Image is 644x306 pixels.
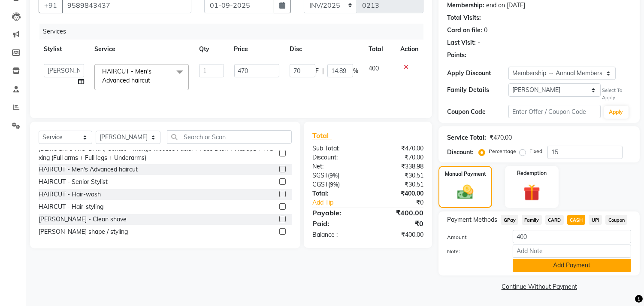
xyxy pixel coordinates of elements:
th: Total [363,40,395,59]
div: [DEMOGRAPHIC_DATA] Combo - Mango Mousse Facial + Face Dtan + Hairspa + Waxing (Full arms + Full l... [39,144,276,162]
div: Services [39,24,430,40]
div: ₹70.00 [368,153,430,162]
div: ( ) [306,171,368,180]
div: ₹338.98 [368,162,430,171]
div: HAIRCUT - Hair-styling [39,202,103,211]
div: ₹0 [368,218,430,229]
span: Family [522,215,542,225]
div: end on [DATE] [486,1,525,10]
div: Select To Apply [602,87,631,101]
div: Apply Discount [447,69,508,78]
span: 400 [369,64,379,72]
th: Action [395,40,423,59]
input: Search or Scan [167,130,292,144]
div: Service Total: [447,133,486,142]
span: GPay [501,215,518,225]
div: ₹400.00 [368,189,430,198]
span: % [353,67,358,76]
label: Redemption [517,169,547,177]
img: _cash.svg [452,183,478,202]
div: 0 [484,26,487,35]
span: SGST [312,171,328,179]
span: Payment Methods [447,215,497,224]
th: Service [89,40,194,59]
div: Sub Total: [306,144,368,153]
div: Net: [306,162,368,171]
th: Price [229,40,284,59]
div: Payable: [306,208,368,218]
div: Card on file: [447,26,482,35]
div: Total: [306,189,368,198]
div: Discount: [306,153,368,162]
div: ₹30.51 [368,180,430,189]
label: Note: [441,248,506,255]
th: Qty [194,40,229,59]
label: Amount: [441,233,506,241]
label: Percentage [489,147,516,155]
span: Coupon [605,215,627,225]
span: 9% [330,181,338,188]
div: [PERSON_NAME] shape / styling [39,227,128,236]
th: Disc [284,40,363,59]
div: Points: [447,51,466,60]
span: 9% [330,172,338,179]
span: CARD [545,215,564,225]
div: ₹400.00 [368,208,430,218]
span: | [322,67,324,76]
div: ₹400.00 [368,230,430,239]
div: ₹30.51 [368,171,430,180]
div: ₹470.00 [490,133,512,142]
div: HAIRCUT - Men's Advanced haircut [39,165,138,174]
span: Total [312,131,332,140]
div: [PERSON_NAME] - Clean shave [39,215,127,224]
label: Manual Payment [445,170,486,178]
input: Amount [513,230,631,243]
div: Family Details [447,86,508,95]
div: - [478,38,480,47]
div: Total Visits: [447,13,481,22]
a: x [150,76,154,84]
input: Add Note [513,245,631,258]
div: HAIRCUT - Senior Stylist [39,177,108,187]
span: UPI [589,215,602,225]
img: _gift.svg [518,182,545,203]
div: Last Visit: [447,38,476,47]
a: Continue Without Payment [440,282,638,291]
div: ₹470.00 [368,144,430,153]
th: Stylist [39,40,89,59]
div: Discount: [447,148,474,157]
div: HAIRCUT - Hair-wash [39,190,101,199]
span: HAIRCUT - Men's Advanced haircut [102,67,151,84]
span: F [315,67,319,76]
span: CGST [312,181,328,188]
div: Paid: [306,218,368,229]
input: Enter Offer / Coupon Code [508,105,600,118]
button: Add Payment [513,259,631,272]
label: Fixed [529,147,542,155]
div: ₹0 [378,198,430,207]
div: Membership: [447,1,484,10]
button: Apply [604,106,629,119]
div: Balance : [306,230,368,239]
div: ( ) [306,180,368,189]
div: Coupon Code [447,107,508,116]
span: CASH [567,215,586,225]
a: Add Tip [306,198,378,207]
